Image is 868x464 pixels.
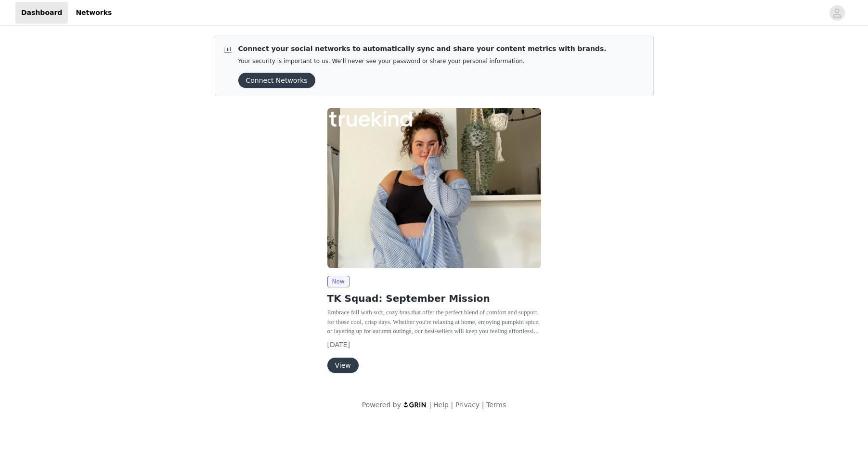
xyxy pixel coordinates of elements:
a: Help [433,401,449,409]
span: Powered by [362,401,401,409]
button: View [327,358,359,373]
a: Privacy [455,401,480,409]
img: logo [403,401,427,408]
h2: TK Squad: September Mission [327,291,541,306]
a: View [327,362,359,369]
a: Networks [70,2,117,24]
p: Connect your social networks to automatically sync and share your content metrics with brands. [238,44,607,54]
span: | [451,401,453,409]
div: avatar [832,5,842,21]
span: | [482,401,484,409]
span: New [327,276,350,287]
a: Dashboard [15,2,68,24]
button: Connect Networks [238,73,315,88]
span: [DATE] [327,341,350,348]
span: | [429,401,431,409]
a: Terms [486,401,506,409]
span: Embrace fall with soft, cozy bras that offer the perfect blend of comfort and support for those c... [327,309,540,344]
img: Truekind [327,108,541,268]
p: Your security is important to us. We’ll never see your password or share your personal information. [238,58,607,65]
